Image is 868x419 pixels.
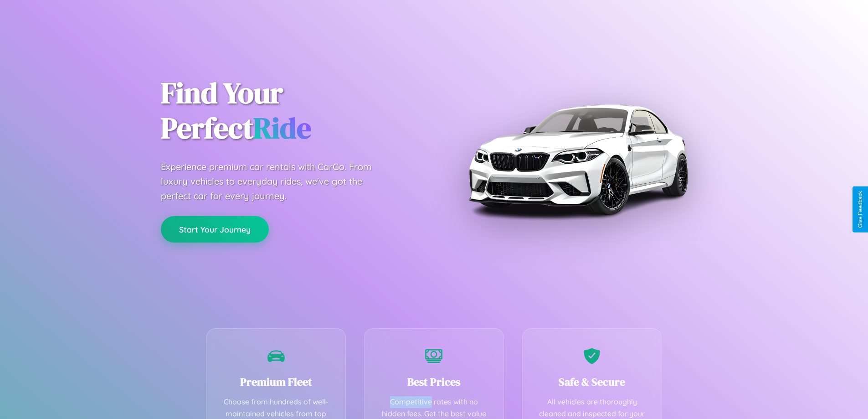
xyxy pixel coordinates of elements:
div: Give Feedback [857,191,863,228]
img: Premium BMW car rental vehicle [464,46,692,274]
span: Ride [253,108,311,148]
h3: Best Prices [378,374,490,389]
h1: Find Your Perfect [161,76,421,146]
h3: Safe & Secure [536,374,648,389]
button: Start Your Journey [161,216,269,243]
p: Experience premium car rentals with CarGo. From luxury vehicles to everyday rides, we've got the ... [161,160,389,203]
h3: Premium Fleet [221,374,332,389]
